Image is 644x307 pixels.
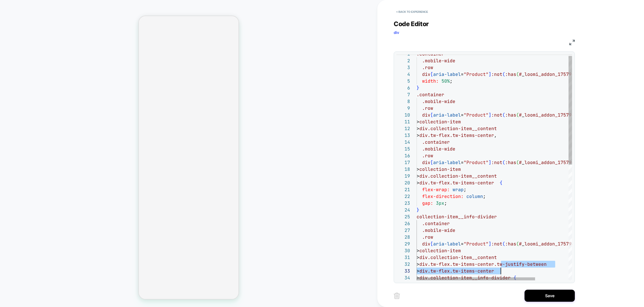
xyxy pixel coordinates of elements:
span: { [500,180,502,186]
div: 19 [396,173,410,179]
span: .container [422,221,450,226]
span: flex-direction: [422,193,464,199]
div: 20 [396,179,410,186]
span: div [422,112,430,118]
span: ( [502,71,505,77]
span: ( [502,160,505,165]
span: "Product" [464,71,489,77]
div: 31 [396,254,410,261]
span: ( [516,71,519,77]
span: .mobile-wide [422,146,455,152]
span: , [494,132,497,138]
span: "Product" [464,241,489,247]
span: "Product" [464,160,489,165]
span: collection-item__info-divider [417,214,497,220]
div: 26 [396,220,410,227]
span: # [519,160,522,165]
span: collection-item [419,248,461,253]
span: > [417,173,419,179]
div: 5 [396,78,410,84]
div: 3 [396,64,410,71]
span: = [461,71,464,77]
span: [ [430,241,433,247]
span: [ [430,160,433,165]
span: wrap [453,187,464,192]
span: :has [505,112,516,118]
div: 15 [396,145,410,152]
span: > [417,180,419,186]
span: .row [422,65,433,70]
span: aria-label [433,112,461,118]
span: .container [417,92,444,97]
span: .mobile-wide [422,98,455,104]
span: :not [491,160,502,165]
span: > [417,132,419,138]
span: # [519,112,522,118]
div: 2 [396,57,410,64]
span: loomi_addon_1757948925223 [525,160,594,165]
span: ] [489,160,491,165]
div: 16 [396,152,410,159]
span: div [394,30,399,35]
span: _ [522,112,525,118]
img: fullscreen [569,40,575,45]
div: 25 [396,213,410,220]
span: div [422,160,430,165]
span: loomi_addon_1757948925223 [525,71,594,77]
span: ] [489,112,491,118]
div: 7 [396,91,410,98]
span: > [417,261,419,267]
span: .row [422,105,433,111]
div: 13 [396,132,410,139]
span: ] [489,241,491,247]
span: [ [430,71,433,77]
div: 33 [396,268,410,274]
span: div.collection-item__info-divider [419,275,511,281]
span: > [417,268,419,274]
div: 28 [396,234,410,240]
span: .row [422,234,433,240]
span: 3px [436,200,444,206]
span: ] [489,71,491,77]
span: :not [491,112,502,118]
span: aria-label [433,160,461,165]
span: [ [430,112,433,118]
span: = [461,160,464,165]
button: < Back to experience [394,8,430,16]
img: delete [394,293,400,299]
div: 23 [396,200,410,207]
span: = [461,112,464,118]
span: ( [516,112,519,118]
span: div.tw-flex.tw-items-center.tw-justify-between [419,261,547,267]
div: 27 [396,227,410,234]
span: .container [422,139,450,145]
div: 21 [396,186,410,193]
span: div.collection-item__content [419,126,497,131]
span: :not [491,241,502,247]
div: 14 [396,139,410,145]
span: div.collection-item__content [419,173,497,179]
span: > [417,248,419,253]
span: .mobile-wide [422,58,455,64]
span: .row [422,153,433,159]
div: 34 [396,274,410,281]
span: ; [464,187,466,192]
span: column [466,193,483,199]
span: div [422,71,430,77]
div: 24 [396,207,410,213]
span: ( [516,160,519,165]
div: 22 [396,193,410,200]
span: = [461,241,464,247]
span: # [519,241,522,247]
span: } [417,207,419,213]
div: 32 [396,261,410,268]
span: ( [502,241,505,247]
span: div.tw-flex.tw-items-center [419,268,494,274]
div: 8 [396,98,410,105]
div: 29 [396,240,410,247]
span: ; [444,200,447,206]
span: div.collection-item__content [419,254,497,260]
span: > [417,254,419,260]
span: "Product" [464,112,489,118]
div: 18 [396,166,410,173]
